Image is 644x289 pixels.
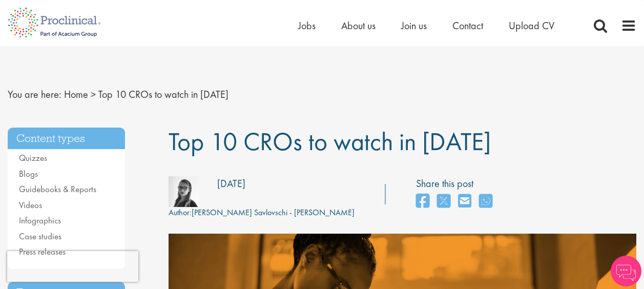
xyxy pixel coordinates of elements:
[479,191,492,213] a: share on whats app
[169,176,199,207] img: fff6768c-7d58-4950-025b-08d63f9598ee
[7,251,138,282] iframe: reCAPTCHA
[509,19,554,32] a: Upload CV
[64,88,88,101] a: breadcrumb link
[458,191,471,213] a: share on email
[416,176,497,191] label: Share this post
[452,19,483,32] a: Contact
[19,152,47,163] a: Quizzes
[19,215,61,226] a: Infographics
[416,191,429,213] a: share on facebook
[401,19,427,32] a: Join us
[169,125,491,158] span: Top 10 CROs to watch in [DATE]
[611,256,641,286] img: Chatbot
[98,88,228,101] span: Top 10 CROs to watch in [DATE]
[19,231,61,242] a: Case studies
[19,199,42,211] a: Videos
[298,19,316,32] a: Jobs
[437,191,450,213] a: share on twitter
[169,207,192,218] span: Author:
[91,88,96,101] span: >
[19,183,96,195] a: Guidebooks & Reports
[169,207,355,219] div: [PERSON_NAME] Savlovschi - [PERSON_NAME]
[8,88,61,101] span: You are here:
[217,176,245,191] div: [DATE]
[341,19,376,32] a: About us
[19,246,66,257] a: Press releases
[19,168,38,179] a: Blogs
[8,128,125,150] h3: Content types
